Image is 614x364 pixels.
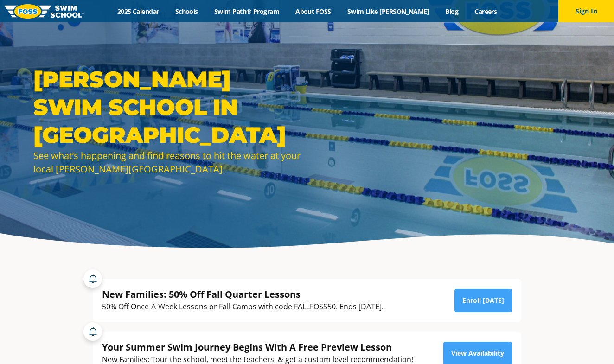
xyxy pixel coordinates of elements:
[33,149,302,176] div: See what’s happening and find reasons to hit the water at your local [PERSON_NAME][GEOGRAPHIC_DATA].
[109,7,167,16] a: 2025 Calendar
[467,7,505,16] a: Careers
[288,7,339,16] a: About FOSS
[102,341,413,353] div: Your Summer Swim Journey Begins With A Free Preview Lesson
[102,288,384,300] div: New Families: 50% Off Fall Quarter Lessons
[167,7,206,16] a: Schools
[437,7,467,16] a: Blog
[5,4,84,19] img: FOSS Swim School Logo
[33,65,302,149] h1: [PERSON_NAME] Swim School in [GEOGRAPHIC_DATA]
[206,7,287,16] a: Swim Path® Program
[454,289,512,312] a: Enroll [DATE]
[102,300,384,313] div: 50% Off Once-A-Week Lessons or Fall Camps with code FALLFOSS50. Ends [DATE].
[339,7,437,16] a: Swim Like [PERSON_NAME]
